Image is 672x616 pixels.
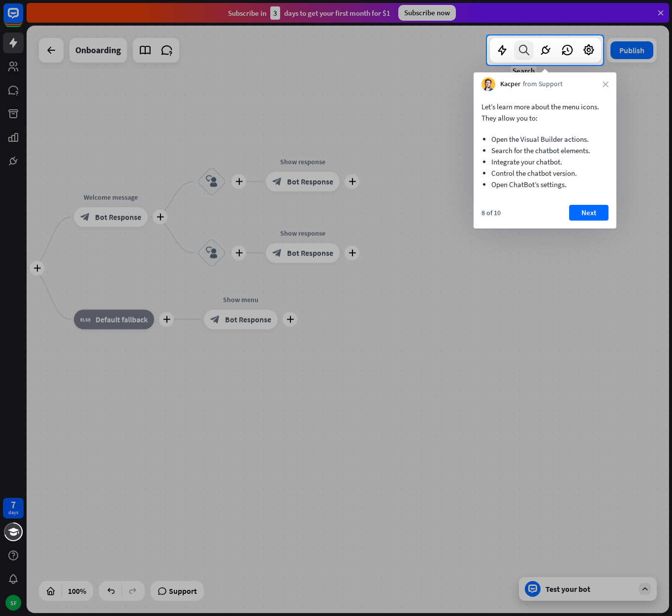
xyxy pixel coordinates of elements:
[491,179,599,190] li: Open ChatBot’s settings.
[500,79,520,89] span: Kacper
[491,133,599,145] li: Open the Visual Builder actions.
[603,81,608,87] i: close
[481,101,608,124] p: Let’s learn more about the menu icons. They allow you to:
[569,205,608,221] button: Next
[491,156,599,167] li: Integrate your chatbot.
[8,4,37,33] button: Open LiveChat chat widget
[481,208,501,217] div: 8 of 10
[491,145,599,156] li: Search for the chatbot elements.
[491,167,599,179] li: Control the chatbot version.
[523,79,563,89] span: from Support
